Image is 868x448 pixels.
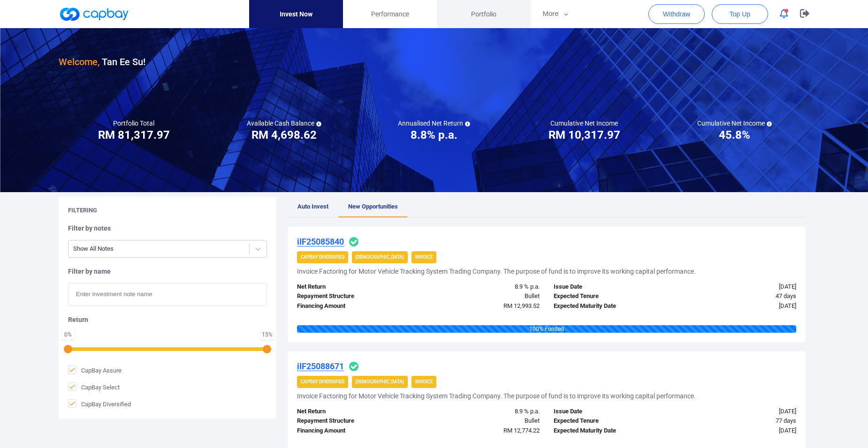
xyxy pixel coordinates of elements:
h3: 8.8% p.a. [411,127,457,142]
strong: [DEMOGRAPHIC_DATA] [356,254,404,260]
span: Welcome, [59,56,99,67]
strong: Invoice [415,254,433,260]
h5: Filter by notes [68,224,267,232]
span: Auto Invest [297,203,328,210]
h5: Portfolio Total [113,119,154,127]
div: Financing Amount [290,426,419,436]
u: iIF25085840 [297,237,344,246]
strong: CapBay Diversified [301,379,344,384]
h3: RM 10,317.97 [548,127,620,142]
span: Portfolio [471,9,496,19]
div: Repayment Structure [290,416,419,426]
div: Bullet [419,416,547,426]
h3: RM 4,698.62 [251,127,317,142]
span: New Opportunities [348,203,398,210]
strong: [DEMOGRAPHIC_DATA] [356,379,404,384]
h5: Return [68,315,267,324]
h5: Cumulative Net Income [550,119,618,127]
h5: Available Cash Balance [247,119,321,127]
div: 8.9 % p.a. [419,407,547,417]
h5: Filter by name [68,267,267,276]
span: CapBay Diversified [68,399,131,409]
div: Expected Maturity Date [547,301,675,311]
strong: CapBay Diversified [301,254,344,260]
div: Issue Date [547,407,675,417]
h5: Annualised Net Return [398,119,470,127]
u: iIF25088671 [297,361,344,371]
h3: 45.8% [719,127,750,142]
h5: Cumulative Net Income [697,119,772,127]
div: Net Return [290,407,419,417]
div: [DATE] [675,301,804,311]
div: 77 days [675,416,804,426]
h5: Invoice Factoring for Motor Vehicle Tracking System Trading Company. The purpose of fund is to im... [297,392,696,400]
span: RM 12,993.52 [503,302,540,309]
div: [DATE] [675,407,804,417]
span: CapBay Assure [68,366,122,375]
div: Repayment Structure [290,291,419,301]
div: Bullet [419,291,547,301]
div: 15 % [262,332,273,337]
span: RM 12,774.22 [503,427,540,434]
h5: Invoice Factoring for Motor Vehicle Tracking System Trading Company. The purpose of fund is to im... [297,267,696,276]
span: CapBay Select [68,382,120,392]
div: Net Return [290,282,419,292]
div: 0 % [63,332,73,337]
button: Withdraw [648,4,705,24]
h3: RM 81,317.97 [98,127,170,142]
h3: Tan Ee Su ! [59,54,145,69]
div: 47 days [675,291,804,301]
div: Issue Date [547,282,675,292]
div: Expected Maturity Date [547,426,675,436]
strong: Invoice [415,379,433,384]
span: Performance [371,9,409,19]
span: Top Up [730,9,750,19]
div: [DATE] [675,426,804,436]
div: Expected Tenure [547,291,675,301]
div: Expected Tenure [547,416,675,426]
div: [DATE] [675,282,804,292]
div: Financing Amount [290,301,419,311]
div: 8.9 % p.a. [419,282,547,292]
div: 100 % Funded [297,325,796,333]
button: Top Up [712,4,768,24]
input: Enter investment note name [68,283,267,306]
h5: Filtering [68,206,97,215]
